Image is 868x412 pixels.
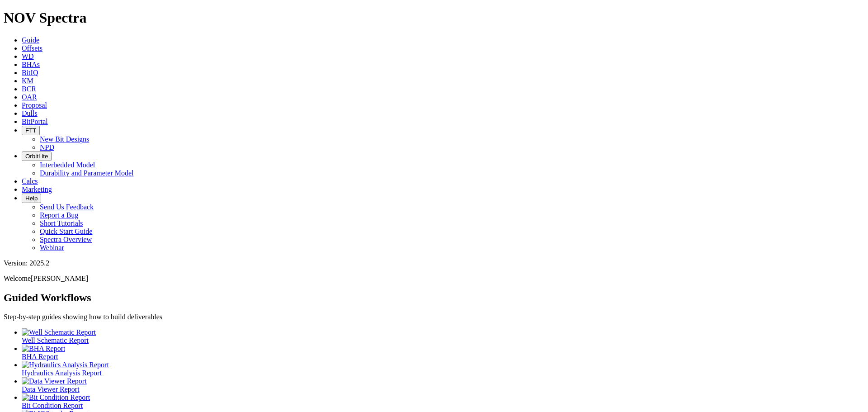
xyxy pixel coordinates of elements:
p: Step-by-step guides showing how to build deliverables [4,313,864,321]
a: Bit Condition Report Bit Condition Report [22,393,864,409]
a: WD [22,52,34,60]
a: KM [22,77,33,85]
a: OAR [22,93,37,101]
span: Bit Condition Report [22,402,83,409]
img: BHA Report [22,345,65,353]
button: OrbitLite [22,152,52,161]
span: Help [25,195,38,202]
a: Dulls [22,109,38,117]
button: FTT [22,126,40,135]
img: Data Viewer Report [22,377,87,385]
a: BHAs [22,61,40,68]
a: Durability and Parameter Model [40,169,134,177]
span: [PERSON_NAME] [31,275,88,282]
span: Data Viewer Report [22,385,80,393]
a: Offsets [22,44,42,52]
a: New Bit Designs [40,135,89,143]
a: Short Tutorials [40,219,83,227]
img: Hydraulics Analysis Report [22,361,109,369]
a: Calcs [22,177,38,185]
a: Guide [22,36,39,44]
a: Quick Start Guide [40,227,92,235]
img: Bit Condition Report [22,393,90,402]
a: BitPortal [22,118,48,125]
p: Welcome [4,275,864,283]
h2: Guided Workflows [4,292,864,304]
a: BitIQ [22,69,38,76]
a: Data Viewer Report Data Viewer Report [22,377,864,393]
h1: NOV Spectra [4,9,864,26]
a: Spectra Overview [40,236,92,243]
span: OrbitLite [25,153,48,160]
a: Interbedded Model [40,161,95,169]
a: Proposal [22,101,47,109]
a: Report a Bug [40,211,78,219]
a: Hydraulics Analysis Report Hydraulics Analysis Report [22,361,864,377]
a: Webinar [40,244,64,251]
span: FTT [25,127,36,134]
button: Help [22,194,41,203]
span: BHA Report [22,353,58,360]
img: Well Schematic Report [22,328,96,336]
span: Well Schematic Report [22,336,89,344]
a: Send Us Feedback [40,203,94,211]
a: BHA Report BHA Report [22,345,864,360]
a: Marketing [22,185,52,193]
a: NPD [40,143,54,151]
div: Version: 2025.2 [4,259,864,267]
a: BCR [22,85,36,93]
span: Hydraulics Analysis Report [22,369,102,377]
a: Well Schematic Report Well Schematic Report [22,328,864,344]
